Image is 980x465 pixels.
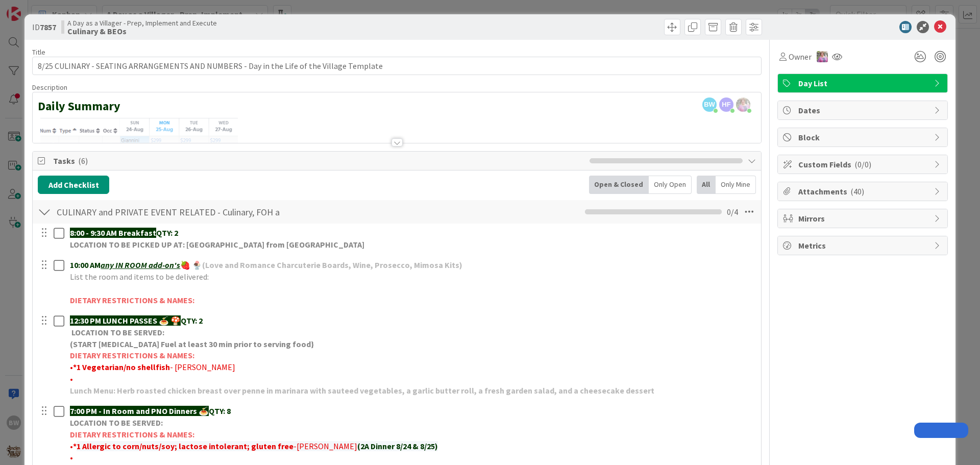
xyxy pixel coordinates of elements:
[798,77,929,89] span: Day List
[70,385,654,396] strong: Lunch Menu: Herb roasted chicken breast over penne in marinara with sauteed vegetables, a garlic ...
[181,315,203,326] strong: QTY: 2
[70,295,194,305] strong: DIETARY RESTRICTIONS & NAMES:
[71,327,164,337] strong: LOCATION TO BE SERVED:
[817,51,828,62] img: OM
[70,259,754,271] p: 🍓 🍨
[70,452,73,462] span: •
[67,19,217,27] span: A Day as a Villager - Prep, Implement and Execute
[70,260,180,270] strong: 10:00 AM
[70,228,156,238] strong: 8:00 - 9:30 AM Breakfast
[649,176,692,194] div: Only Open
[156,228,178,238] strong: QTY: 2
[53,155,584,167] span: Tasks
[70,441,73,451] span: •
[736,97,750,112] img: bklUz41EpKldlYG3pYEaPEeU1dmBgUth.jpg
[70,418,163,428] strong: LOCATION TO BE SERVED:
[78,156,88,166] span: ( 6 )
[798,104,929,116] span: Dates
[170,362,235,372] span: - [PERSON_NAME]
[798,239,929,252] span: Metrics
[70,350,194,360] strong: DIETARY RESTRICTIONS & NAMES:
[70,374,73,384] span: •
[702,97,717,112] span: BW
[67,27,217,35] b: Culinary & BEOs
[32,21,56,33] span: ID
[789,51,812,63] span: Owner
[798,158,929,170] span: Custom Fields
[101,260,180,270] u: any IN ROOM add-on's
[70,315,181,326] strong: 12:30 PM LUNCH PASSES 🍝 🍄
[697,176,716,194] div: All
[798,212,929,225] span: Mirrors
[77,441,293,451] strong: 1 Allergic to corn/nuts/soy; lactose intolerant; gluten free
[70,406,209,416] strong: 7:00 PM - In Room and PNO Dinners 🍝
[719,97,733,112] span: HF
[798,185,929,198] span: Attachments
[854,159,871,169] span: ( 0/0 )
[357,441,438,451] strong: (2A Dinner 8/24 & 8/25)
[70,429,194,439] strong: DIETARY RESTRICTIONS & NAMES:
[38,176,109,194] button: Add Checklist
[53,203,283,221] input: Add Checklist...
[38,98,120,114] strong: Daily Summary
[798,131,929,143] span: Block
[202,260,462,270] strong: (Love and Romance Charcuterie Boards, Wine, Prosecco, Mimosa Kits)
[32,83,67,92] span: Description
[70,362,170,372] strong: •*1 Vegetarian/no shellfish
[38,114,540,413] img: image.png
[589,176,649,194] div: Open & Closed
[850,186,864,197] span: ( 40 )
[209,406,231,416] strong: QTY: 8
[70,272,209,282] span: List the room and items to be delivered:
[727,206,738,218] span: 0 / 4
[293,441,357,451] span: -[PERSON_NAME]
[70,339,314,349] strong: (START [MEDICAL_DATA] Fuel at least 30 min prior to serving food}
[32,47,45,57] label: Title
[70,239,364,250] strong: LOCATION TO BE PICKED UP AT: [GEOGRAPHIC_DATA] from [GEOGRAPHIC_DATA]
[32,57,762,75] input: type card name here...
[40,22,56,32] b: 7857
[716,176,756,194] div: Only Mine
